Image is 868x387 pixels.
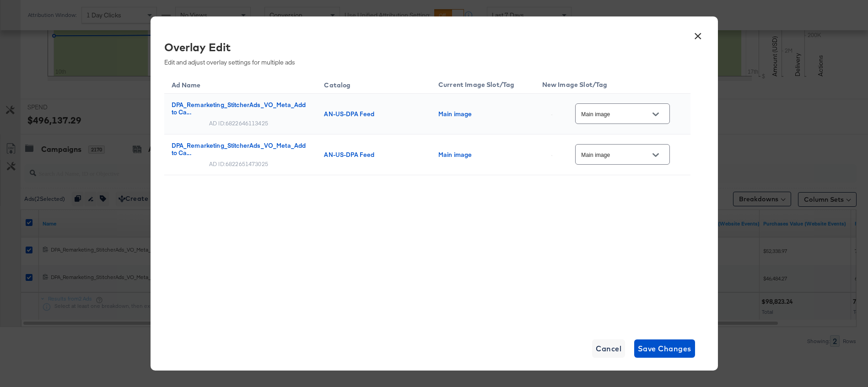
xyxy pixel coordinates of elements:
[324,151,420,158] div: AN-US-DPA Feed
[324,81,362,89] span: Catalog
[172,142,306,156] div: DPA_Remarketing_StitcherAds_VO_Meta_Add to Ca...
[438,110,524,118] div: Main image
[634,339,695,358] button: Save Changes
[649,148,663,162] button: Open
[535,73,690,94] th: New Image Slot/Tag
[690,26,706,42] button: ×
[209,160,268,167] div: AD ID: 6822651473025
[324,110,420,118] div: AN-US-DPA Feed
[164,39,684,66] div: Edit and adjust overlay settings for multiple ads
[172,101,306,116] div: DPA_Remarketing_StitcherAds_VO_Meta_Add to Ca...
[649,107,663,121] button: Open
[164,39,684,55] div: Overlay Edit
[209,119,268,127] div: AD ID: 6822646113425
[596,342,621,355] span: Cancel
[172,81,213,89] span: Ad Name
[438,151,524,158] div: Main image
[638,342,691,355] span: Save Changes
[431,73,535,94] th: Current Image Slot/Tag
[592,339,625,358] button: Cancel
